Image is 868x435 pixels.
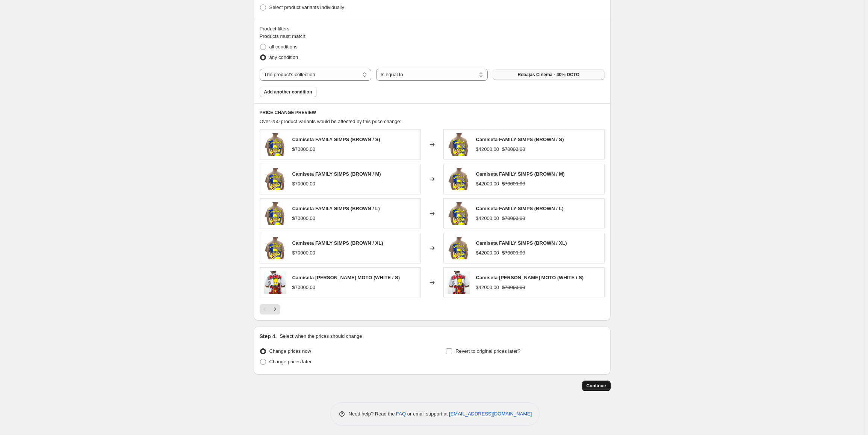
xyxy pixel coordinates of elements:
span: Products must match: [260,33,307,39]
span: Camiseta FAMILY SIMPS (BROWN / XL) [476,240,567,246]
h2: Step 4. [260,333,277,340]
div: $42000.00 [476,284,499,291]
p: Select when the prices should change [280,333,362,340]
span: Change prices later [269,359,312,364]
span: Camiseta FAMILY SIMPS (BROWN / S) [292,137,380,142]
div: $42000.00 [476,180,499,188]
img: 8_a5751277-4191-4dd6-a093-6441173267b6_80x.png [448,271,470,294]
span: Camiseta [PERSON_NAME] MOTO (WHITE / S) [476,275,584,280]
span: any condition [269,54,298,60]
div: $42000.00 [476,215,499,222]
div: $70000.00 [292,249,315,257]
img: 14_951dcee1-2a3f-4c59-bbcb-a903744012f4_80x.png [448,133,470,156]
img: 14_951dcee1-2a3f-4c59-bbcb-a903744012f4_80x.png [448,202,470,225]
img: 14_951dcee1-2a3f-4c59-bbcb-a903744012f4_80x.png [264,133,286,156]
img: 14_951dcee1-2a3f-4c59-bbcb-a903744012f4_80x.png [264,237,286,259]
span: Over 250 product variants would be affected by this price change: [260,119,402,124]
span: Camiseta FAMILY SIMPS (BROWN / XL) [292,240,383,246]
div: $70000.00 [292,284,315,291]
button: Continue [582,381,611,391]
div: $42000.00 [476,146,499,153]
a: FAQ [396,411,406,417]
span: Add another condition [264,89,312,95]
div: $70000.00 [292,146,315,153]
a: [EMAIL_ADDRESS][DOMAIN_NAME] [449,411,532,417]
span: or email support at [406,411,449,417]
div: $70000.00 [292,180,315,188]
img: 14_951dcee1-2a3f-4c59-bbcb-a903744012f4_80x.png [264,168,286,190]
strike: $70000.00 [502,180,525,188]
span: all conditions [269,44,298,50]
strike: $70000.00 [502,249,525,257]
strike: $70000.00 [502,146,525,153]
span: Camiseta FAMILY SIMPS (BROWN / L) [292,206,380,211]
span: Rebajas Cinema - 40% DCTO [518,72,580,78]
span: Camiseta FAMILY SIMPS (BROWN / M) [292,171,381,177]
span: Select product variants individually [269,5,344,10]
span: Change prices now [269,348,311,354]
img: 14_951dcee1-2a3f-4c59-bbcb-a903744012f4_80x.png [448,237,470,259]
nav: Pagination [260,304,280,315]
button: Next [270,304,280,315]
strike: $70000.00 [502,284,525,291]
button: Rebajas Cinema - 40% DCTO [493,69,604,80]
span: Camiseta FAMILY SIMPS (BROWN / S) [476,137,564,142]
img: 14_951dcee1-2a3f-4c59-bbcb-a903744012f4_80x.png [264,202,286,225]
div: $70000.00 [292,215,315,222]
span: Continue [587,383,606,389]
h6: PRICE CHANGE PREVIEW [260,110,605,116]
div: $42000.00 [476,249,499,257]
span: Revert to original prices later? [455,348,520,354]
span: Camiseta FAMILY SIMPS (BROWN / M) [476,171,565,177]
span: Need help? Read the [349,411,396,417]
span: Camiseta [PERSON_NAME] MOTO (WHITE / S) [292,275,400,280]
span: Camiseta FAMILY SIMPS (BROWN / L) [476,206,564,211]
div: Product filters [260,25,605,33]
img: 8_a5751277-4191-4dd6-a093-6441173267b6_80x.png [264,271,286,294]
img: 14_951dcee1-2a3f-4c59-bbcb-a903744012f4_80x.png [448,168,470,190]
button: Add another condition [260,87,317,97]
strike: $70000.00 [502,215,525,222]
